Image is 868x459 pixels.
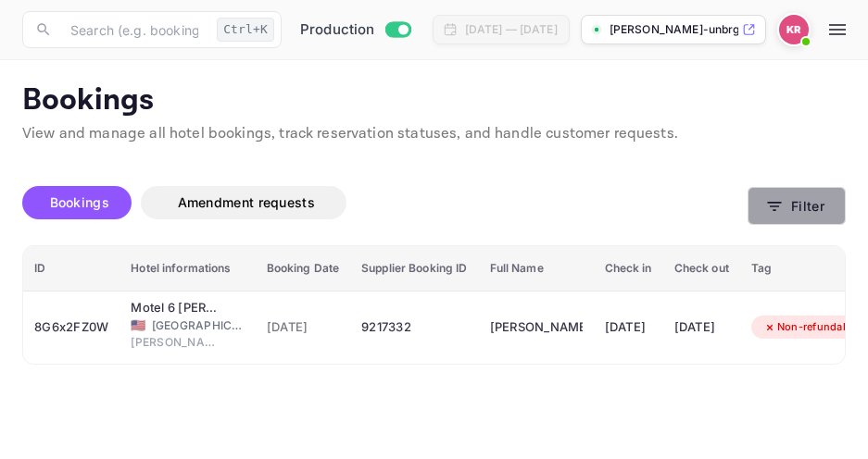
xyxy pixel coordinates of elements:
span: [GEOGRAPHIC_DATA] [152,317,245,334]
th: Full Name [479,246,594,292]
span: Amendment requests [178,194,315,210]
button: Filter [748,187,846,225]
p: Bookings [22,82,846,119]
span: [DATE] [267,317,340,338]
img: Kobus Roux [779,15,809,44]
span: [PERSON_NAME] [131,334,223,351]
div: Ctrl+K [217,18,274,42]
input: Search (e.g. bookings, documentation) [59,11,209,48]
div: Switch to Sandbox mode [293,19,418,41]
div: Motel 6 Harvey, IL [131,299,223,317]
p: [PERSON_NAME]-unbrg.[PERSON_NAME]... [610,21,738,38]
div: [DATE] [674,313,729,342]
div: account-settings tabs [22,186,748,219]
div: [DATE] — [DATE] [465,21,558,38]
span: Production [300,19,375,41]
div: 9217332 [361,313,467,342]
th: Hotel informations [120,246,255,292]
p: View and manage all hotel bookings, track reservation statuses, and handle customer requests. [22,123,846,145]
span: United States of America [131,319,145,331]
div: Kevin Zapata [490,313,583,342]
div: [DATE] [605,313,652,342]
th: Booking Date [256,246,351,292]
th: ID [23,246,120,292]
span: Bookings [50,194,109,210]
th: Check in [594,246,663,292]
th: Supplier Booking ID [350,246,478,292]
div: 8G6x2FZ0W [34,313,108,342]
th: Check out [663,246,740,292]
